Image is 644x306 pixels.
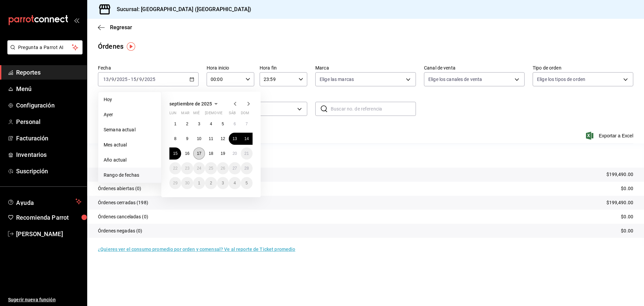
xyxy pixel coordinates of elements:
abbr: 7 de septiembre de 2025 [246,122,248,126]
abbr: 4 de octubre de 2025 [233,181,236,185]
abbr: domingo [241,111,249,118]
p: $0.00 [621,213,633,220]
button: 4 de septiembre de 2025 [205,118,217,130]
p: $0.00 [621,185,633,192]
a: ¿Quieres ver el consumo promedio por orden y comensal? Ve al reporte de Ticket promedio [98,247,295,252]
p: Órdenes cerradas (198) [98,199,148,206]
span: Ayer [104,111,156,118]
button: 11 de septiembre de 2025 [205,133,217,145]
button: 21 de septiembre de 2025 [241,147,253,160]
abbr: viernes [217,111,222,118]
span: Configuración [16,101,82,110]
label: Hora inicio [207,65,254,70]
button: 14 de septiembre de 2025 [241,133,253,145]
button: 16 de septiembre de 2025 [181,147,193,160]
span: Ayuda [16,198,73,206]
span: Recomienda Parrot [16,213,82,222]
span: / [142,77,144,82]
button: 20 de septiembre de 2025 [229,147,240,160]
abbr: 2 de septiembre de 2025 [186,122,189,126]
input: ---- [144,77,156,82]
button: 15 de septiembre de 2025 [169,147,181,160]
button: 19 de septiembre de 2025 [217,147,229,160]
label: Hora fin [260,65,307,70]
abbr: 13 de septiembre de 2025 [232,136,237,141]
abbr: 1 de octubre de 2025 [198,181,200,185]
button: Exportar a Excel [587,132,633,140]
button: 5 de octubre de 2025 [241,177,253,189]
span: Facturación [16,134,82,143]
button: 1 de octubre de 2025 [193,177,205,189]
button: 3 de octubre de 2025 [217,177,229,189]
button: 28 de septiembre de 2025 [241,162,253,174]
span: septiembre de 2025 [169,101,212,106]
button: 27 de septiembre de 2025 [229,162,240,174]
button: 12 de septiembre de 2025 [217,133,229,145]
img: Tooltip marker [127,42,135,51]
abbr: 17 de septiembre de 2025 [197,151,201,156]
abbr: 21 de septiembre de 2025 [245,151,249,156]
span: / [109,77,111,82]
abbr: 28 de septiembre de 2025 [245,166,249,171]
button: 9 de septiembre de 2025 [181,133,193,145]
button: 2 de octubre de 2025 [205,177,217,189]
abbr: 22 de septiembre de 2025 [173,166,177,171]
button: 5 de septiembre de 2025 [217,118,229,130]
input: -- [130,77,137,82]
button: 25 de septiembre de 2025 [205,162,217,174]
button: 22 de septiembre de 2025 [169,162,181,174]
abbr: 3 de septiembre de 2025 [198,122,200,126]
button: 4 de octubre de 2025 [229,177,240,189]
button: open_drawer_menu [74,17,79,23]
input: -- [111,77,114,82]
p: Resumen [98,151,633,160]
p: $199,490.00 [606,171,633,178]
span: Elige los canales de venta [428,76,482,83]
span: Mes actual [104,141,156,148]
button: 26 de septiembre de 2025 [217,162,229,174]
input: -- [103,77,109,82]
span: Menú [16,84,82,93]
span: Sugerir nueva función [8,296,82,303]
abbr: 2 de octubre de 2025 [210,181,212,185]
abbr: sábado [229,111,236,118]
abbr: 5 de octubre de 2025 [246,181,248,185]
abbr: lunes [169,111,176,118]
span: Inventarios [16,150,82,159]
p: Órdenes abiertas (0) [98,185,142,192]
abbr: 26 de septiembre de 2025 [221,166,225,171]
label: Marca [315,65,416,70]
button: 23 de septiembre de 2025 [181,162,193,174]
abbr: 4 de septiembre de 2025 [210,122,212,126]
button: 10 de septiembre de 2025 [193,133,205,145]
button: 3 de septiembre de 2025 [193,118,205,130]
p: $0.00 [621,227,633,234]
span: Personal [16,117,82,126]
abbr: martes [181,111,189,118]
abbr: 5 de septiembre de 2025 [222,122,224,126]
abbr: 20 de septiembre de 2025 [232,151,237,156]
label: Canal de venta [424,65,525,70]
button: 1 de septiembre de 2025 [169,118,181,130]
span: Rango de fechas [104,172,156,179]
button: septiembre de 2025 [169,100,220,108]
span: / [137,77,139,82]
input: ---- [116,77,128,82]
abbr: 16 de septiembre de 2025 [185,151,189,156]
abbr: 27 de septiembre de 2025 [232,166,237,171]
button: 18 de septiembre de 2025 [205,147,217,160]
input: -- [139,77,142,82]
button: Pregunta a Parrot AI [7,40,83,54]
span: Suscripción [16,167,82,176]
span: Pregunta a Parrot AI [18,44,72,51]
abbr: 6 de septiembre de 2025 [233,122,236,126]
button: 17 de septiembre de 2025 [193,147,205,160]
span: Reportes [16,68,82,77]
abbr: 24 de septiembre de 2025 [197,166,201,171]
p: Órdenes canceladas (0) [98,213,148,220]
button: 6 de septiembre de 2025 [229,118,240,130]
span: / [114,77,116,82]
button: 8 de septiembre de 2025 [169,133,181,145]
abbr: 8 de septiembre de 2025 [174,136,176,141]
